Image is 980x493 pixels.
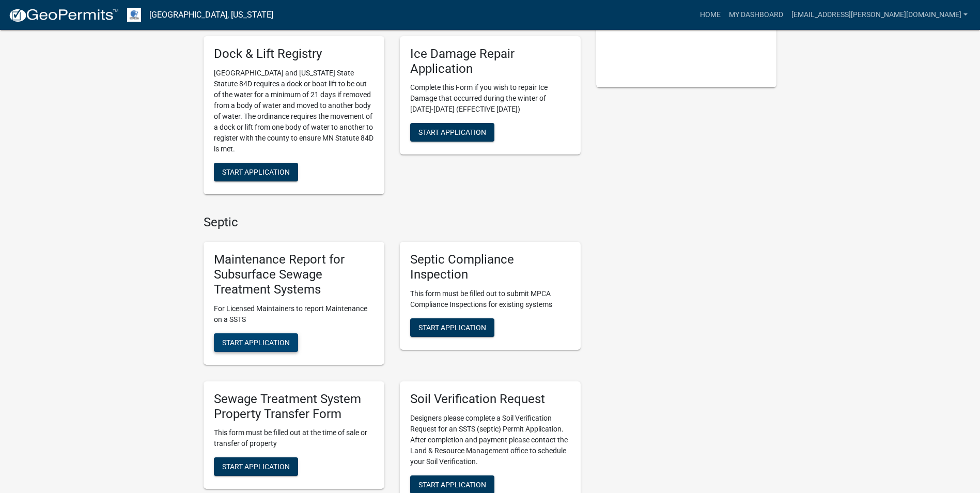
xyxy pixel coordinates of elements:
span: Start Application [222,167,290,176]
p: This form must be filled out to submit MPCA Compliance Inspections for existing systems [410,288,570,310]
p: Designers please complete a Soil Verification Request for an SSTS (septic) Permit Application. Af... [410,413,570,467]
span: Start Application [222,338,290,346]
a: Home [696,5,725,25]
h5: Septic Compliance Inspection [410,252,570,282]
span: Start Application [418,323,486,332]
p: This form must be filled out at the time of sale or transfer of property [214,427,374,449]
h5: Sewage Treatment System Property Transfer Form [214,392,374,422]
p: Complete this Form if you wish to repair Ice Damage that occurred during the winter of [DATE]-[DA... [410,82,570,115]
button: Start Application [410,123,494,142]
h4: Septic [204,215,581,230]
button: Start Application [410,318,494,337]
span: Start Application [222,463,290,471]
a: [GEOGRAPHIC_DATA], [US_STATE] [149,6,273,24]
a: [EMAIL_ADDRESS][PERSON_NAME][DOMAIN_NAME] [787,5,972,25]
h5: Maintenance Report for Subsurface Sewage Treatment Systems [214,252,374,297]
p: For Licensed Maintainers to report Maintenance on a SSTS [214,303,374,325]
span: Start Application [418,128,486,136]
span: Start Application [418,480,486,488]
a: My Dashboard [725,5,787,25]
p: [GEOGRAPHIC_DATA] and [US_STATE] State Statute 84D requires a dock or boat lift to be out of the ... [214,68,374,155]
img: Otter Tail County, Minnesota [127,8,141,22]
h5: Dock & Lift Registry [214,47,374,61]
h5: Soil Verification Request [410,392,570,407]
h5: Ice Damage Repair Application [410,47,570,76]
button: Start Application [214,333,298,352]
button: Start Application [214,457,298,476]
button: Start Application [214,163,298,181]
